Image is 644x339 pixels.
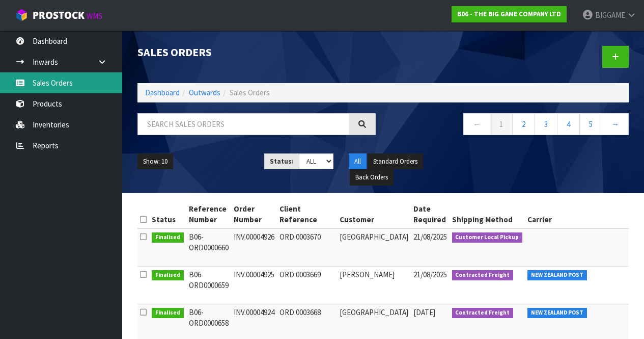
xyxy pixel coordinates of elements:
[595,10,625,20] span: BIGGAME
[189,88,220,97] a: Outwards
[277,266,337,304] td: ORD.0003669
[512,113,535,135] a: 2
[230,88,270,97] span: Sales Orders
[457,10,561,18] strong: B06 - THE BIG GAME COMPANY LTD
[452,308,514,318] span: Contracted Freight
[137,153,173,170] button: Show: 10
[535,113,557,135] a: 3
[337,266,411,304] td: [PERSON_NAME]
[527,270,587,280] span: NEW ZEALAND POST
[277,228,337,267] td: ORD.0003670
[349,153,367,170] button: All
[231,201,277,228] th: Order Number
[413,270,447,279] span: 21/08/2025
[186,266,231,304] td: B06-ORD0000659
[87,11,102,21] small: WMS
[152,308,184,318] span: Finalised
[463,113,490,135] a: ←
[391,113,629,138] nav: Page navigation
[137,113,349,135] input: Search sales orders
[368,153,423,170] button: Standard Orders
[152,270,184,280] span: Finalised
[413,232,447,242] span: 21/08/2025
[152,232,184,243] span: Finalised
[186,201,231,228] th: Reference Number
[231,266,277,304] td: INV.00004925
[579,113,602,135] a: 5
[602,113,629,135] a: →
[277,201,337,228] th: Client Reference
[137,46,376,58] h1: Sales Orders
[413,307,435,317] span: [DATE]
[490,113,513,135] a: 1
[557,113,580,135] a: 4
[15,9,28,21] img: cube-alt.png
[231,228,277,267] td: INV.00004926
[149,201,186,228] th: Status
[337,228,411,267] td: [GEOGRAPHIC_DATA]
[186,228,231,267] td: B06-ORD0000660
[337,201,411,228] th: Customer
[270,157,294,166] strong: Status:
[350,169,394,186] button: Back Orders
[33,9,85,22] span: ProStock
[452,232,523,243] span: Customer Local Pickup
[145,88,180,97] a: Dashboard
[452,270,514,280] span: Contracted Freight
[411,201,450,228] th: Date Required
[450,201,525,228] th: Shipping Method
[527,308,587,318] span: NEW ZEALAND POST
